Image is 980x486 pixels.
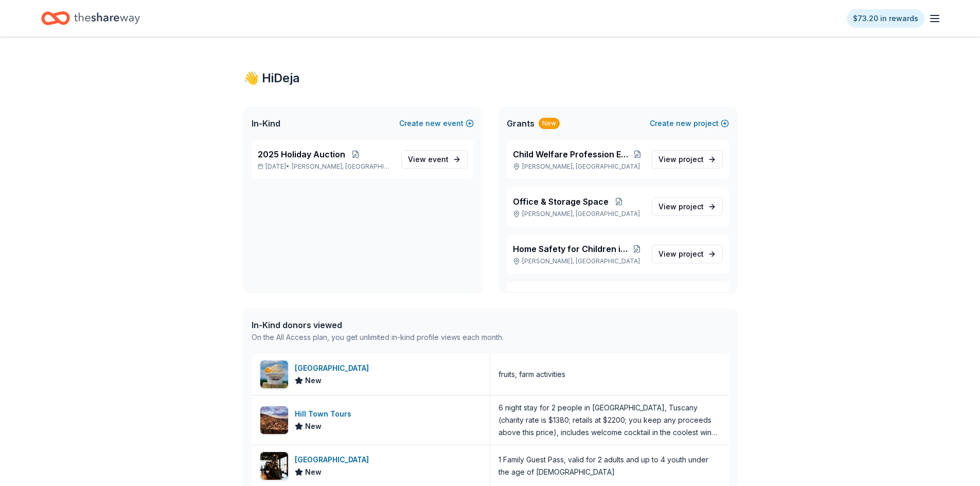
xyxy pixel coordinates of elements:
div: On the All Access plan, you get unlimited in-kind profile views each month. [252,331,504,344]
span: New [305,420,322,433]
span: View [658,248,704,260]
span: View [408,153,449,166]
a: View event [401,150,468,169]
span: Kinship [PERSON_NAME] Home Approval Project [513,290,631,302]
span: New [305,466,322,478]
img: Image for Atlanta History Center [260,452,288,480]
a: $73.20 in rewards [847,9,924,28]
button: Createnewevent [399,117,474,130]
div: [GEOGRAPHIC_DATA] [295,454,373,466]
a: View project [652,150,723,169]
div: 1 Family Guest Pass, valid for 2 adults and up to 4 youth under the age of [DEMOGRAPHIC_DATA] [498,454,721,478]
div: fruits, farm activities [498,368,565,381]
a: View project [652,245,723,263]
div: In-Kind donors viewed [252,319,504,331]
a: Home [41,6,140,30]
button: Createnewproject [650,117,729,130]
span: [PERSON_NAME], [GEOGRAPHIC_DATA] [292,163,393,171]
span: Child Welfare Profession Expansion and Investment [513,148,632,160]
span: 2025 Holiday Auction [258,148,345,160]
span: project [679,202,704,211]
span: View [658,153,704,166]
span: Grants [507,117,534,130]
img: Image for Southern Belle Farm [260,361,288,388]
span: new [425,117,441,130]
span: project [679,249,704,258]
div: [GEOGRAPHIC_DATA] [295,362,373,374]
img: Image for Hill Town Tours [260,406,288,434]
div: New [539,118,560,129]
span: In-Kind [252,117,280,130]
p: [DATE] • [258,163,393,171]
p: [PERSON_NAME], [GEOGRAPHIC_DATA] [513,163,644,171]
div: Hill Town Tours [295,408,355,420]
a: View project [652,197,723,216]
span: Home Safety for Children in Out-of-Home Care [513,243,631,255]
span: event [428,155,449,164]
div: 👋 Hi Deja [243,70,737,86]
span: new [676,117,691,130]
p: [PERSON_NAME], [GEOGRAPHIC_DATA] [513,210,644,218]
div: 6 night stay for 2 people in [GEOGRAPHIC_DATA], Tuscany (charity rate is $1380; retails at $2200;... [498,402,721,439]
p: [PERSON_NAME], [GEOGRAPHIC_DATA] [513,257,644,265]
span: New [305,374,322,387]
span: View [658,201,704,213]
span: project [679,155,704,164]
span: Office & Storage Space [513,195,609,208]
